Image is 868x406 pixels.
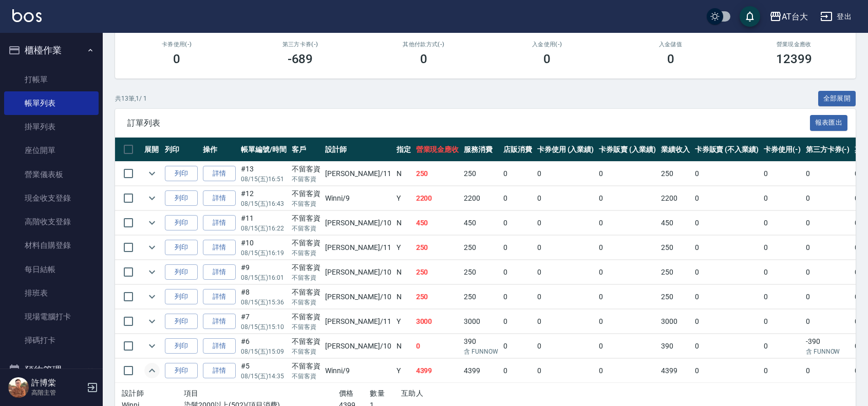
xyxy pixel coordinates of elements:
[692,162,761,186] td: 0
[420,52,427,66] h3: 0
[144,166,160,181] button: expand row
[31,378,84,388] h5: 許博棠
[461,359,501,383] td: 4399
[596,186,658,210] td: 0
[692,211,761,235] td: 0
[803,162,853,186] td: 0
[203,240,236,256] a: 詳情
[761,310,803,334] td: 0
[413,138,462,162] th: 營業現金應收
[501,186,535,210] td: 0
[658,260,692,284] td: 250
[803,236,853,260] td: 0
[803,211,853,235] td: 0
[413,186,462,210] td: 2200
[413,334,462,358] td: 0
[394,211,413,235] td: N
[165,264,198,280] button: 列印
[292,224,320,233] p: 不留客資
[501,334,535,358] td: 0
[289,138,323,162] th: 客戶
[461,334,501,358] td: 390
[241,248,287,258] p: 08/15 (五) 16:19
[761,211,803,235] td: 0
[165,314,198,330] button: 列印
[144,190,160,206] button: expand row
[323,186,393,210] td: Winni /9
[238,285,289,309] td: #8
[4,357,99,383] button: 預約管理
[251,41,349,48] h2: 第三方卡券(-)
[394,285,413,309] td: N
[692,260,761,284] td: 0
[692,334,761,358] td: 0
[658,285,692,309] td: 250
[761,285,803,309] td: 0
[461,186,501,210] td: 2200
[461,211,501,235] td: 450
[238,260,289,284] td: #9
[803,260,853,284] td: 0
[4,163,99,186] a: 營業儀表板
[165,363,198,379] button: 列印
[803,138,853,162] th: 第三方卡券(-)
[144,264,160,280] button: expand row
[413,236,462,260] td: 250
[288,52,313,66] h3: -689
[535,310,597,334] td: 0
[658,138,692,162] th: 業績收入
[501,260,535,284] td: 0
[238,310,289,334] td: #7
[810,115,848,131] button: 報表匯出
[115,94,147,103] p: 共 13 筆, 1 / 1
[323,285,393,309] td: [PERSON_NAME] /10
[323,260,393,284] td: [PERSON_NAME] /10
[8,377,29,398] img: Person
[339,389,354,397] span: 價格
[535,138,597,162] th: 卡券使用 (入業績)
[203,314,236,330] a: 詳情
[658,334,692,358] td: 390
[761,260,803,284] td: 0
[203,190,236,206] a: 詳情
[292,164,320,175] div: 不留客資
[658,186,692,210] td: 2200
[238,359,289,383] td: #5
[238,138,289,162] th: 帳單編號/時間
[761,138,803,162] th: 卡券使用(-)
[413,310,462,334] td: 3000
[4,91,99,115] a: 帳單列表
[241,347,287,356] p: 08/15 (五) 15:09
[658,310,692,334] td: 3000
[292,175,320,184] p: 不留客資
[144,240,160,255] button: expand row
[621,41,720,48] h2: 入金儲值
[203,363,236,379] a: 詳情
[292,298,320,307] p: 不留客資
[761,359,803,383] td: 0
[4,305,99,328] a: 現場電腦打卡
[203,338,236,354] a: 詳情
[292,213,320,224] div: 不留客資
[535,260,597,284] td: 0
[203,215,236,231] a: 詳情
[803,334,853,358] td: -390
[4,139,99,162] a: 座位開單
[238,236,289,260] td: #10
[810,118,848,127] a: 報表匯出
[241,322,287,332] p: 08/15 (五) 15:10
[692,359,761,383] td: 0
[292,262,320,273] div: 不留客資
[401,389,423,397] span: 互助人
[818,91,856,107] button: 全部展開
[394,334,413,358] td: N
[803,310,853,334] td: 0
[413,285,462,309] td: 250
[4,68,99,91] a: 打帳單
[501,359,535,383] td: 0
[464,347,498,356] p: 含 FUNNOW
[122,389,144,397] span: 設計師
[292,361,320,372] div: 不留客資
[127,118,810,128] span: 訂單列表
[292,273,320,282] p: 不留客資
